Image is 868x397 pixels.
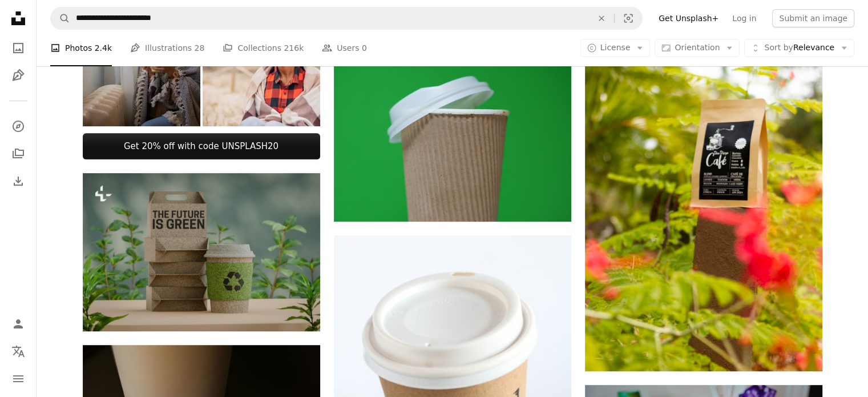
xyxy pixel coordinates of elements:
span: 216k [284,42,304,54]
span: Sort by [764,43,793,52]
button: Language [7,340,30,363]
a: Illustrations [7,64,30,87]
a: a bag of coffee sitting on top of a plant [585,187,822,198]
a: Explore [7,115,30,138]
a: Users 0 [322,30,367,66]
a: Collections [7,142,30,165]
button: License [580,39,651,57]
button: Orientation [655,39,740,57]
img: Woman feel cold in home with no heating [83,9,200,126]
img: brown and white paper cup [334,63,571,222]
button: Clear [589,7,614,29]
a: A cup of coffee sitting next to a cardboard box with the words the future is [83,247,320,257]
span: Relevance [764,42,834,54]
img: a bag of coffee sitting on top of a plant [585,15,822,371]
span: License [600,43,631,52]
a: Illustrations 28 [130,30,204,66]
img: A cup of coffee sitting next to a cardboard box with the words the future is [83,173,320,331]
a: Log in / Sign up [7,312,30,335]
span: 28 [195,42,205,54]
button: Search Unsplash [51,7,70,29]
img: Young black women wrapped with blanket on the beach [203,9,320,126]
a: Home — Unsplash [7,7,30,32]
a: Log in [725,9,763,27]
a: Photos [7,37,30,59]
button: Visual search [615,7,642,29]
a: Collections 216k [223,30,304,66]
a: Get 20% off with code UNSPLASH20 [83,133,320,159]
button: Sort byRelevance [744,39,854,57]
a: Get Unsplash+ [652,9,725,27]
a: brown and white paper cup [334,137,571,147]
button: Submit an image [772,9,854,27]
button: Menu [7,367,30,390]
span: Orientation [675,43,720,52]
a: Download History [7,170,30,193]
span: 0 [362,42,367,54]
form: Find visuals sitewide [50,7,643,30]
